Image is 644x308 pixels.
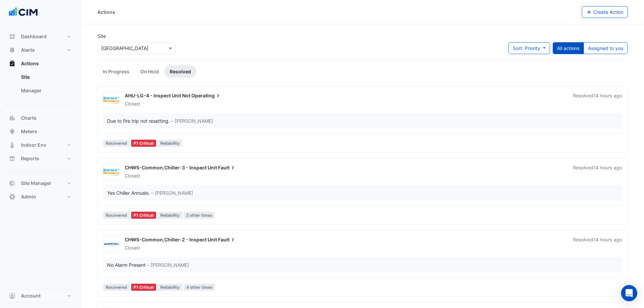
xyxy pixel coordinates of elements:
button: All actions [553,42,584,54]
a: Resolved [164,65,196,78]
img: Diverse Mechanical [103,169,119,175]
a: Site [16,70,76,84]
button: Reports [5,152,76,165]
div: Actions [5,70,76,100]
app-icon: Site Manager [9,180,16,187]
button: Alerts [5,43,76,57]
span: Tue 26-Aug-2025 20:51 AEST [593,93,622,98]
button: Dashboard [5,30,76,43]
span: – [PERSON_NAME] [147,261,189,268]
span: Reliability [158,212,182,219]
a: On Hold [135,65,164,78]
span: Reliability [158,284,182,291]
div: Resolved [573,164,622,179]
img: Company Logo [8,5,39,19]
span: Recovered [103,140,130,147]
span: Meters [21,128,37,135]
span: Dashboard [21,33,47,40]
div: P1 Critical [131,284,157,291]
button: Assigned to you [583,42,628,54]
app-icon: Admin [9,193,16,200]
button: Meters [5,125,76,138]
app-icon: Indoor Env [9,142,16,148]
label: Site [97,32,106,40]
span: CHWS-Common,Chiller-3 - Inspect Unit [125,165,217,170]
div: Due to fire trip not resetting. [107,117,170,124]
button: Create Action [582,6,628,18]
button: Indoor Env [5,138,76,152]
span: Account [21,292,41,299]
button: Site Manager [5,176,76,190]
span: Operating [191,92,221,99]
span: Alerts [21,47,35,53]
span: AHU-LG-4 - Inspect Unit Not [125,93,190,98]
span: Charts [21,115,37,121]
app-icon: Reports [9,155,16,162]
button: Actions [5,57,76,70]
app-icon: Meters [9,128,16,135]
span: Tue 26-Aug-2025 20:47 AEST [593,165,622,170]
div: P1 Critical [131,212,157,219]
span: – [PERSON_NAME] [171,117,213,124]
div: Actions [97,8,115,16]
span: CHWS-Common,Chiller-2 - Inspect Unit [125,237,217,242]
span: Recovered [103,212,130,219]
span: 2 other times [184,212,215,219]
span: Sort: Priority [513,45,540,51]
span: 4 other times [184,284,215,291]
div: Yes Chiller Annuals. [107,189,150,196]
span: Create Action [593,9,623,15]
div: Resolved [573,92,622,107]
img: Alerton [103,241,119,247]
span: Actions [21,60,39,67]
img: Diverse Mechanical [103,97,119,103]
app-icon: Alerts [9,47,16,53]
a: Manager [16,84,76,97]
span: Fault [218,164,236,171]
a: In Progress [97,65,135,78]
span: Recovered [103,284,130,291]
span: Closed [125,245,140,251]
app-icon: Actions [9,60,16,67]
span: Tue 26-Aug-2025 20:43 AEST [593,237,622,242]
button: Account [5,289,76,303]
div: P1 Critical [131,140,157,147]
div: Resolved [573,236,622,251]
span: Fault [218,236,236,243]
span: Site Manager [21,180,51,187]
span: Admin [21,193,36,200]
span: Closed [125,173,140,179]
button: Sort: Priority [508,42,550,54]
span: Reports [21,155,39,162]
button: Admin [5,190,76,204]
span: – [PERSON_NAME] [151,189,193,196]
span: Indoor Env [21,142,46,148]
button: Charts [5,111,76,125]
app-icon: Charts [9,115,16,121]
span: Reliability [158,140,182,147]
div: Open Intercom Messenger [621,285,637,301]
span: Closed [125,101,140,106]
app-icon: Dashboard [9,33,16,40]
div: No Alarm Present [107,261,146,268]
